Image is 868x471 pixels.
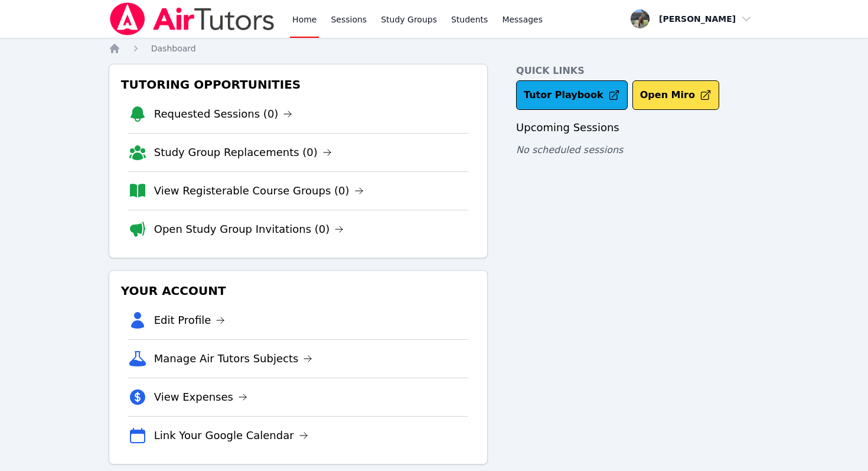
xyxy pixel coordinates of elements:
span: No scheduled sessions [516,144,623,155]
h3: Your Account [119,280,478,301]
a: Edit Profile [154,312,226,329]
span: Messages [502,14,543,25]
h3: Tutoring Opportunities [119,74,478,95]
nav: Breadcrumb [109,43,760,54]
img: Air Tutors [109,2,276,35]
a: Open Study Group Invitations (0) [154,221,344,238]
a: Requested Sessions (0) [154,106,293,122]
a: Dashboard [151,43,196,54]
button: Open Miro [632,80,719,110]
a: Link Your Google Calendar [154,427,308,444]
a: Tutor Playbook [516,80,628,110]
a: View Registerable Course Groups (0) [154,183,364,199]
span: Dashboard [151,44,196,53]
a: Manage Air Tutors Subjects [154,350,313,367]
h4: Quick Links [516,64,759,78]
a: View Expenses [154,389,247,405]
a: Study Group Replacements (0) [154,144,332,161]
h3: Upcoming Sessions [516,119,759,136]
